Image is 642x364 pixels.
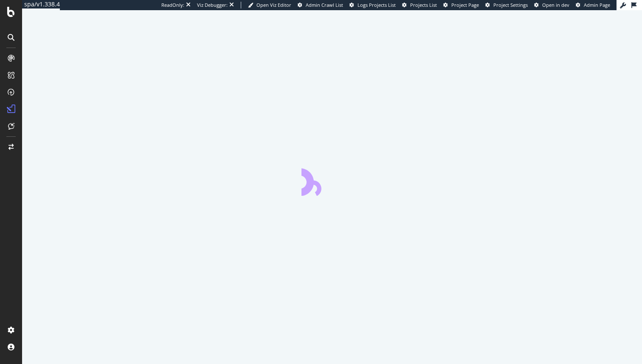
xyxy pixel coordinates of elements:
span: Logs Projects List [358,2,396,8]
a: Project Settings [485,2,528,8]
a: Projects List [402,2,437,8]
a: Project Page [443,2,479,8]
span: Admin Crawl List [306,2,343,8]
span: Project Page [451,2,479,8]
span: Projects List [410,2,437,8]
span: Admin Page [584,2,610,8]
div: ReadOnly: [161,2,184,8]
span: Open Viz Editor [256,2,291,8]
a: Admin Crawl List [298,2,343,8]
span: Open in dev [542,2,569,8]
div: animation [301,165,363,196]
div: Viz Debugger: [197,2,228,8]
a: Admin Page [576,2,610,8]
a: Open in dev [534,2,569,8]
span: Project Settings [493,2,528,8]
a: Open Viz Editor [248,2,291,8]
a: Logs Projects List [349,2,396,8]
